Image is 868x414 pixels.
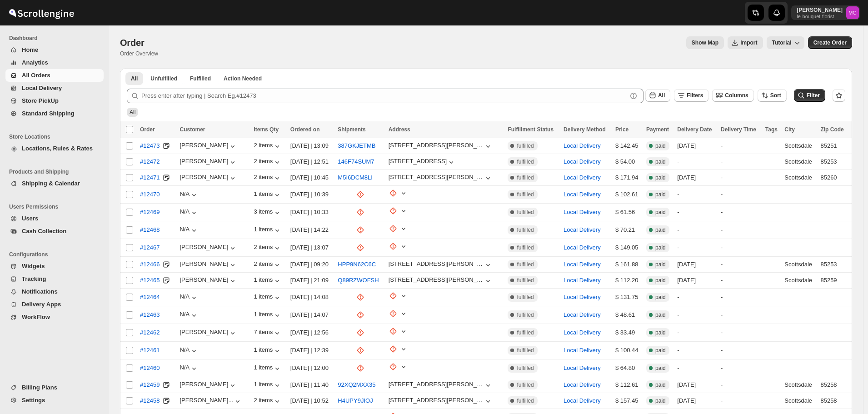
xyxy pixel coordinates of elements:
div: $ 33.49 [615,328,641,337]
div: $ 54.00 [615,157,641,166]
span: Fulfilled [190,75,211,82]
span: Settings [22,397,45,404]
button: 2 items [254,260,282,269]
div: [PERSON_NAME] [180,142,237,151]
span: Delivery Time [721,126,756,133]
div: Scottsdale [784,157,815,166]
button: Widgets [5,260,104,273]
button: HPP9N62C6C [338,261,376,268]
div: [DATE] | 14:22 [290,225,333,234]
button: Local Delivery [564,226,601,233]
span: Shipping & Calendar [22,180,80,187]
button: #12471 [135,170,165,185]
span: Tutorial [772,40,792,46]
div: $ 171.94 [615,173,641,182]
button: 1 items [254,346,282,355]
span: fulfilled [517,209,534,216]
button: #12470 [135,187,165,202]
span: fulfilled [517,294,534,301]
div: 85251 [820,141,847,150]
button: Local Delivery [564,191,601,198]
button: Local Delivery [564,244,601,251]
span: Address [389,126,410,133]
button: 1 items [254,293,282,302]
div: [DATE] | 13:09 [290,141,333,150]
button: Sort [758,89,787,102]
span: Order [140,126,155,133]
button: Map action label [686,36,724,49]
span: Zip Code [820,126,843,133]
span: Store PickUp [22,97,59,104]
span: Payment [646,126,669,133]
div: $ 102.61 [615,190,641,199]
span: Sort [770,92,781,99]
button: 1 items [254,311,282,320]
span: fulfilled [517,226,534,234]
span: Melody Gluth [846,6,859,19]
div: 2 items [254,158,282,167]
div: N/A [180,208,199,217]
div: 1 items [254,364,282,373]
button: 1 items [254,190,282,200]
button: Home [5,44,104,56]
button: Filter [794,89,825,102]
div: 2 items [254,174,282,183]
div: Scottsdale [784,276,815,285]
button: Local Delivery [564,142,601,149]
span: paid [655,294,666,301]
span: Store Locations [9,133,105,140]
div: [STREET_ADDRESS] [389,158,447,165]
button: Filters [674,89,708,102]
div: [DATE] | 09:20 [290,260,333,269]
div: 2 items [254,397,282,406]
span: #12467 [140,243,160,252]
div: [STREET_ADDRESS][PERSON_NAME] [389,174,484,180]
div: 85253 [820,260,847,269]
button: N/A [180,293,199,302]
button: ActionNeeded [218,72,267,85]
div: [DATE] [677,141,715,150]
button: [STREET_ADDRESS][PERSON_NAME] [389,381,493,390]
button: Local Delivery [564,294,601,300]
div: - [677,293,715,302]
button: [STREET_ADDRESS][PERSON_NAME] [389,397,493,406]
button: 1 items [254,276,282,285]
div: - [721,141,760,150]
span: Locations, Rules & Rates [22,145,93,152]
span: All [130,109,135,115]
span: Products and Shipping [9,168,105,175]
span: Filter [807,92,820,99]
button: All [645,89,670,102]
span: fulfilled [517,277,534,284]
button: Local Delivery [564,311,601,318]
img: ScrollEngine [7,1,75,24]
div: 2 items [254,142,282,151]
div: [DATE] | 21:09 [290,276,333,285]
div: - [677,190,715,199]
div: [STREET_ADDRESS][PERSON_NAME] [389,381,484,388]
button: [PERSON_NAME] [180,260,237,269]
button: 387GKJETMB [338,142,375,149]
button: Local Delivery [564,158,601,165]
button: 1 items [254,226,282,235]
span: Users [22,215,38,222]
div: [PERSON_NAME]... [180,397,233,404]
div: $ 149.05 [615,243,641,252]
div: $ 131.75 [615,293,641,302]
div: - [721,260,760,269]
span: #12463 [140,310,160,319]
button: H4UPY9JIOJ [338,397,373,404]
div: 7 items [254,329,282,338]
button: [PERSON_NAME] [180,158,237,167]
button: Settings [5,394,104,407]
span: Fulfillment Status [508,126,554,133]
span: paid [655,244,666,251]
div: [STREET_ADDRESS][PERSON_NAME] [389,260,484,267]
span: Delivery Apps [22,301,61,308]
span: Order [120,38,144,48]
